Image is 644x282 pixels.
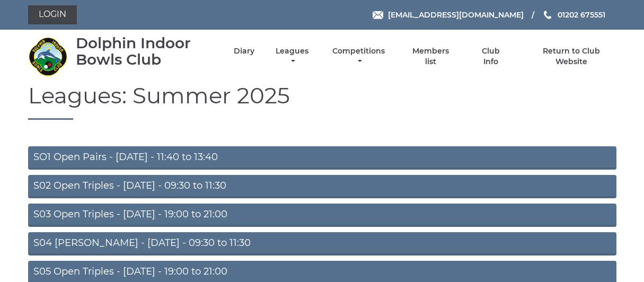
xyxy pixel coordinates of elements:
[373,9,524,21] a: Email [EMAIL_ADDRESS][DOMAIN_NAME]
[28,204,616,227] a: S03 Open Triples - [DATE] - 19:00 to 21:00
[234,46,254,56] a: Diary
[388,10,524,20] span: [EMAIL_ADDRESS][DOMAIN_NAME]
[558,10,605,20] span: 01202 675551
[28,232,616,255] a: S04 [PERSON_NAME] - [DATE] - 09:30 to 11:30
[28,175,616,198] a: S02 Open Triples - [DATE] - 09:30 to 11:30
[76,35,215,68] div: Dolphin Indoor Bowls Club
[406,46,455,67] a: Members list
[373,11,383,19] img: Email
[28,37,68,76] img: Dolphin Indoor Bowls Club
[330,46,388,67] a: Competitions
[542,9,605,21] a: Phone us 01202 675551
[273,46,311,67] a: Leagues
[474,46,508,67] a: Club Info
[526,46,616,67] a: Return to Club Website
[28,146,616,170] a: SO1 Open Pairs - [DATE] - 11:40 to 13:40
[544,11,551,19] img: Phone us
[28,5,77,24] a: Login
[28,83,616,120] h1: Leagues: Summer 2025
